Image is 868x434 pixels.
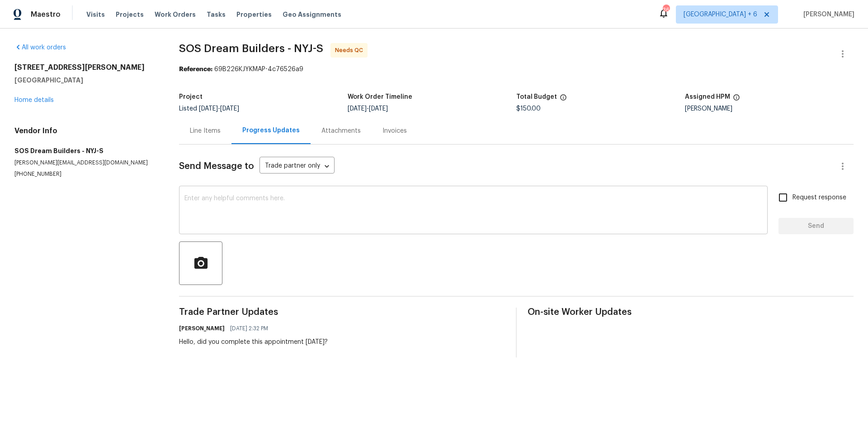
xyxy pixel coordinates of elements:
[516,94,557,100] h5: Total Budget
[179,162,254,171] span: Send Message to
[190,126,221,135] div: Line Items
[382,126,407,135] div: Invoices
[321,126,361,135] div: Attachments
[179,106,239,112] span: Listed
[14,76,157,85] h5: [GEOGRAPHIC_DATA]
[800,10,854,19] span: [PERSON_NAME]
[116,10,144,19] span: Projects
[179,65,854,74] div: 69B226KJYKMAP-4c76526a9
[230,324,268,333] span: [DATE] 2:32 PM
[685,94,730,100] h5: Assigned HPM
[14,97,54,103] a: Home details
[369,106,388,112] span: [DATE]
[259,159,335,174] div: Trade partner only
[179,66,212,72] b: Reference:
[528,308,854,317] span: On-site Worker Updates
[335,46,367,55] span: Needs QC
[14,159,157,167] p: [PERSON_NAME][EMAIL_ADDRESS][DOMAIN_NAME]
[220,106,239,112] span: [DATE]
[179,308,505,317] span: Trade Partner Updates
[155,10,196,19] span: Work Orders
[516,106,541,112] span: $150.00
[86,10,105,19] span: Visits
[236,10,272,19] span: Properties
[179,43,323,54] span: SOS Dream Builders - NYJ-S
[684,10,757,19] span: [GEOGRAPHIC_DATA] + 6
[14,126,157,135] h4: Vendor Info
[199,106,218,112] span: [DATE]
[199,106,239,112] span: -
[14,44,66,51] a: All work orders
[207,11,226,18] span: Tasks
[242,126,300,135] div: Progress Updates
[733,94,740,106] span: The hpm assigned to this work order.
[14,170,157,178] p: [PHONE_NUMBER]
[179,324,225,333] h6: [PERSON_NAME]
[793,193,846,203] span: Request response
[14,63,157,72] h2: [STREET_ADDRESS][PERSON_NAME]
[179,94,203,100] h5: Project
[31,10,61,19] span: Maestro
[348,106,388,112] span: -
[179,338,328,347] div: Hello, did you complete this appointment [DATE]?
[685,106,854,112] div: [PERSON_NAME]
[663,5,669,14] div: 36
[348,106,367,112] span: [DATE]
[560,94,567,106] span: The total cost of line items that have been proposed by Opendoor. This sum includes line items th...
[14,146,157,155] h5: SOS Dream Builders - NYJ-S
[348,94,412,100] h5: Work Order Timeline
[283,10,341,19] span: Geo Assignments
